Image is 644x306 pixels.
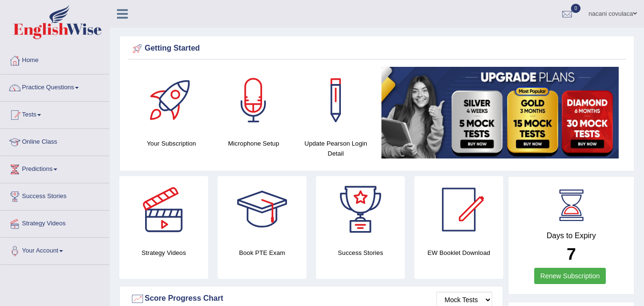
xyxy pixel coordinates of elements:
[0,102,109,126] a: Tests
[567,244,576,263] b: 7
[130,292,492,306] div: Score Progress Chart
[0,211,109,234] a: Strategy Videos
[0,47,109,71] a: Home
[0,129,109,153] a: Online Class
[316,248,405,258] h4: Success Stories
[119,248,208,258] h4: Strategy Videos
[299,138,372,158] h4: Update Pearson Login Detail
[217,138,290,148] h4: Microphone Setup
[0,183,109,207] a: Success Stories
[0,74,109,98] a: Practice Questions
[414,248,503,258] h4: EW Booklet Download
[571,4,581,13] span: 0
[0,238,109,262] a: Your Account
[218,248,306,258] h4: Book PTE Exam
[130,42,623,56] div: Getting Started
[519,232,623,240] h4: Days to Expiry
[381,67,619,158] img: small5.jpg
[135,138,208,148] h4: Your Subscription
[0,156,109,180] a: Predictions
[534,268,606,284] a: Renew Subscription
